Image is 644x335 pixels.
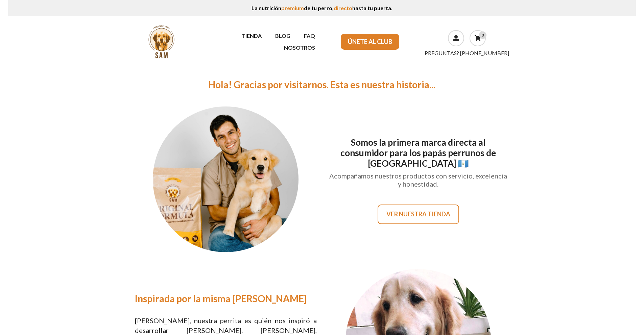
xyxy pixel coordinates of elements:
[153,106,298,252] img: sam-pet-foods-3-44.jpeg
[235,30,268,42] a: TIENDA
[334,5,352,11] span: directo
[341,34,399,50] a: ÚNETE AL CLUB
[479,31,486,39] div: 0
[135,293,307,304] span: Inspirada por la misma [PERSON_NAME]
[268,30,297,42] a: BLOG
[425,50,509,56] a: PREGUNTAS? [PHONE_NUMBER]
[277,42,322,53] a: NOSOTROS
[135,79,509,91] h1: Hola! Gracias por visitarnos. Esta es nuestra historia...
[297,30,322,42] a: FAQ
[328,137,509,169] h2: Somos la primera marca directa al consumidor para los papás perrunos de [GEOGRAPHIC_DATA] 🇬🇹
[144,24,179,59] img: sam.png
[378,205,459,224] a: VER NUESTRA TIENDA
[470,30,486,46] a: 0
[328,172,509,188] h2: Acompañamos nuestros productos con servicio, excelencia y honestidad.
[14,3,630,14] p: La nutrición de tu perro, hasta tu puerta.
[281,5,304,11] span: premium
